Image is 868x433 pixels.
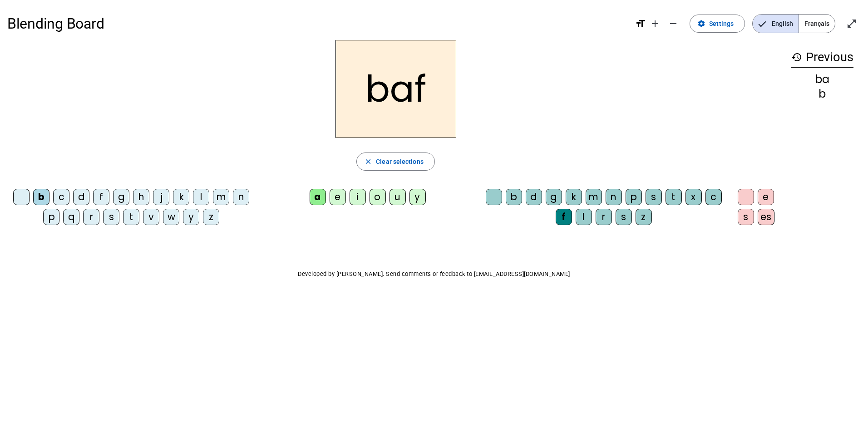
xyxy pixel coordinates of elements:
div: s [616,209,632,225]
mat-icon: close [364,157,372,166]
span: Français [799,15,835,33]
span: Clear selections [376,156,424,167]
div: x [686,189,702,205]
div: j [153,189,169,205]
div: s [103,209,119,225]
div: v [143,209,159,225]
div: m [213,189,229,205]
div: e [330,189,346,205]
div: u [390,189,406,205]
h2: baf [335,40,456,138]
div: m [586,189,602,205]
span: English [753,15,799,33]
span: Settings [709,18,734,29]
div: p [626,189,642,205]
div: y [409,189,426,205]
div: ba [791,74,853,85]
div: i [350,189,366,205]
mat-icon: history [791,52,802,63]
div: s [646,189,662,205]
div: w [163,209,179,225]
div: e [758,189,774,205]
div: es [758,209,774,225]
div: c [705,189,722,205]
mat-icon: open_in_full [846,18,857,29]
div: n [233,189,249,205]
h3: Previous [791,47,853,68]
div: f [556,209,572,225]
mat-icon: format_size [635,18,646,29]
button: Settings [690,15,745,33]
button: Increase font size [646,15,664,33]
div: t [123,209,139,225]
mat-icon: remove [668,18,679,29]
button: Enter full screen [843,15,861,33]
div: p [43,209,59,225]
div: o [370,189,386,205]
div: k [566,189,582,205]
button: Decrease font size [664,15,682,33]
div: d [526,189,542,205]
div: f [93,189,109,205]
div: y [183,209,199,225]
div: g [113,189,129,205]
div: g [546,189,562,205]
div: b [506,189,522,205]
div: k [173,189,189,205]
div: z [203,209,219,225]
div: b [791,89,853,99]
div: a [310,189,326,205]
button: Clear selections [356,153,435,171]
mat-icon: settings [697,20,705,28]
div: t [666,189,682,205]
div: s [738,209,754,225]
p: Developed by [PERSON_NAME]. Send comments or feedback to [EMAIL_ADDRESS][DOMAIN_NAME] [7,269,861,280]
div: l [576,209,592,225]
div: l [193,189,209,205]
div: h [133,189,149,205]
mat-button-toggle-group: Language selection [752,14,835,33]
div: r [596,209,612,225]
div: r [83,209,99,225]
div: q [63,209,79,225]
div: d [73,189,89,205]
div: n [606,189,622,205]
mat-icon: add [650,18,661,29]
div: b [33,189,49,205]
h1: Blending Board [7,9,628,38]
div: c [53,189,69,205]
div: z [636,209,652,225]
